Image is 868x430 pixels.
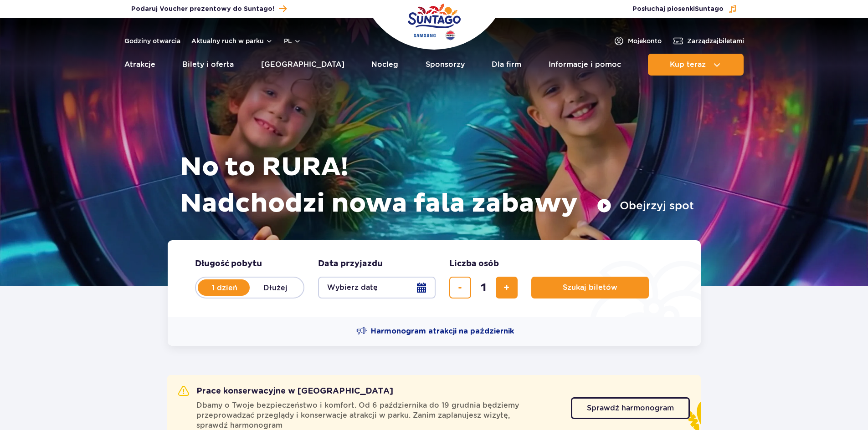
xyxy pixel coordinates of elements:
form: Planowanie wizyty w Park of Poland [168,240,701,317]
a: Sponsorzy [426,54,465,76]
span: Harmonogram atrakcji na październik [371,326,514,336]
span: Podaruj Voucher prezentowy do Suntago! [131,5,274,14]
span: Długość pobytu [195,258,262,269]
a: Bilety i oferta [182,54,234,76]
label: 1 dzień [199,278,251,297]
button: pl [284,36,301,46]
span: Data przyjazdu [318,258,383,269]
button: Posłuchaj piosenkiSuntago [632,5,737,14]
a: Podaruj Voucher prezentowy do Suntago! [131,3,287,15]
button: dodaj bilet [496,277,518,298]
a: Mojekonto [613,35,662,46]
a: Godziny otwarcia [124,36,180,46]
span: Posłuchaj piosenki [632,5,724,14]
a: Zarządzajbiletami [673,35,744,46]
a: [GEOGRAPHIC_DATA] [261,54,344,76]
a: Sprawdź harmonogram [571,397,690,419]
span: Moje konto [628,36,662,46]
h2: Prace konserwacyjne w [GEOGRAPHIC_DATA] [178,386,393,397]
span: Kup teraz [670,61,706,69]
input: liczba biletów [473,277,494,298]
label: Dłużej [250,278,302,297]
h1: No to RURA! Nadchodzi nowa fala zabawy [180,149,694,222]
button: usuń bilet [449,277,471,298]
span: Liczba osób [449,258,499,269]
a: Informacje i pomoc [549,54,621,76]
button: Obejrzyj spot [597,198,694,213]
a: Dla firm [492,54,521,76]
span: Sprawdź harmonogram [587,405,674,412]
span: Szukaj biletów [563,283,617,292]
button: Aktualny ruch w parku [191,37,273,45]
a: Nocleg [371,54,398,76]
a: Harmonogram atrakcji na październik [356,326,514,337]
button: Szukaj biletów [531,277,649,298]
span: Suntago [695,6,724,12]
button: Kup teraz [648,54,744,76]
span: Zarządzaj biletami [687,36,744,46]
button: Wybierz datę [318,277,436,298]
a: Atrakcje [124,54,155,76]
